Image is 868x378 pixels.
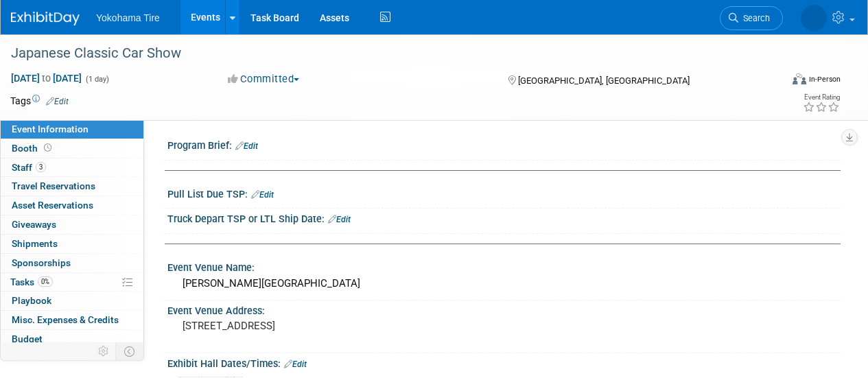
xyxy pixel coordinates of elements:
[10,72,82,84] span: [DATE] [DATE]
[803,94,840,101] div: Event Rating
[235,141,258,151] a: Edit
[12,257,71,268] span: Sponsorships
[11,12,80,25] img: ExhibitDay
[328,215,351,224] a: Edit
[10,94,69,108] td: Tags
[12,238,58,249] span: Shipments
[808,74,841,84] div: In-Person
[92,342,116,360] td: Personalize Event Tab Strip
[793,73,806,84] img: Format-Inperson.png
[41,143,54,153] span: Booth not reserved yet
[801,5,827,31] img: GEOFF DUNIVIN
[36,162,46,172] span: 3
[167,184,841,202] div: Pull List Due TSP:
[167,135,841,153] div: Program Brief:
[6,41,770,66] div: Japanese Classic Car Show
[251,190,274,200] a: Edit
[1,158,143,177] a: Staff3
[1,330,143,349] a: Budget
[12,180,95,191] span: Travel Reservations
[178,273,830,294] div: [PERSON_NAME][GEOGRAPHIC_DATA]
[40,73,53,84] span: to
[96,12,160,23] span: Yokohama Tire
[167,300,841,318] div: Event Venue Address:
[12,219,56,230] span: Giveaways
[1,273,143,292] a: Tasks0%
[1,139,143,158] a: Booth
[719,71,841,92] div: Event Format
[116,342,144,360] td: Toggle Event Tabs
[167,209,841,226] div: Truck Depart TSP or LTL Ship Date:
[183,320,433,332] pre: [STREET_ADDRESS]
[1,215,143,234] a: Giveaways
[1,292,143,310] a: Playbook
[38,276,53,287] span: 0%
[12,123,89,134] span: Event Information
[167,257,841,274] div: Event Venue Name:
[1,311,143,329] a: Misc. Expenses & Credits
[1,254,143,272] a: Sponsorships
[1,235,143,253] a: Shipments
[12,295,51,306] span: Playbook
[284,359,307,369] a: Edit
[1,177,143,196] a: Travel Reservations
[1,196,143,215] a: Asset Reservations
[12,314,119,325] span: Misc. Expenses & Credits
[720,6,783,30] a: Search
[12,200,93,211] span: Asset Reservations
[167,353,841,371] div: Exhibit Hall Dates/Times:
[12,333,43,344] span: Budget
[223,72,305,86] button: Committed
[1,120,143,139] a: Event Information
[46,97,69,106] a: Edit
[10,276,53,287] span: Tasks
[12,162,46,173] span: Staff
[84,75,109,84] span: (1 day)
[518,75,690,86] span: [GEOGRAPHIC_DATA], [GEOGRAPHIC_DATA]
[12,143,54,154] span: Booth
[738,13,770,23] span: Search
